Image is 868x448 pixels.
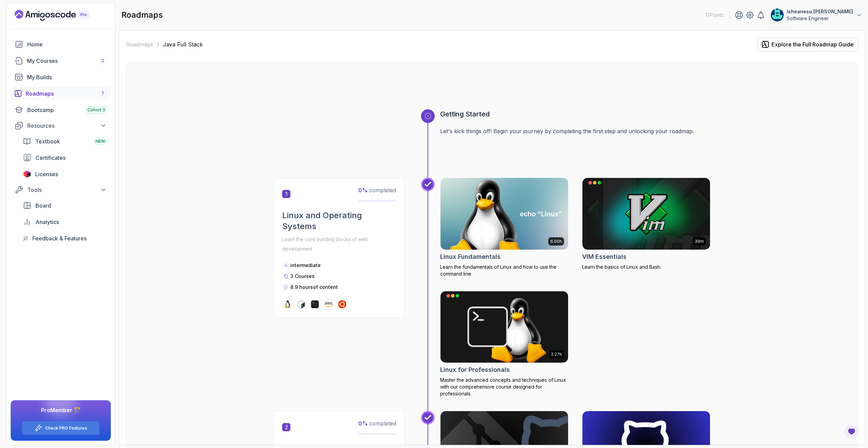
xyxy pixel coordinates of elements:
p: Isheanesu [PERSON_NAME] [787,8,853,15]
img: VIM Essentials card [582,178,710,250]
span: Cohort 3 [87,107,105,113]
a: Check PRO Features [45,425,87,431]
h3: Getting Started [440,109,710,119]
span: Board [35,201,51,210]
div: Tools [27,186,107,194]
a: textbook [19,135,111,148]
div: Roadmaps [26,89,107,98]
img: bash logo [297,300,305,308]
a: analytics [19,215,111,229]
span: 1 [282,190,290,198]
button: Open Feedback Button [843,423,860,440]
h2: roadmaps [121,10,163,20]
div: Home [27,40,107,48]
span: Feedback & Features [32,234,87,242]
p: Learn the basics of Linux and Bash. [582,264,710,270]
div: Explore the Full Roadmap Guide [771,40,854,48]
a: Roadmaps [126,40,153,48]
div: My Courses [27,57,107,65]
p: 39m [695,239,704,244]
h2: Linux Fundamentals [440,252,501,262]
a: Linux Fundamentals card6.00hLinux FundamentalsLearn the fundamentals of Linux and how to use the ... [440,178,568,277]
a: feedback [19,232,111,245]
img: terminal logo [311,300,319,308]
a: builds [11,70,111,84]
span: Textbook [35,137,60,145]
p: Learn the core building blocks of web development [282,235,396,254]
p: 8.9 hours of content [290,284,338,291]
div: Bootcamp [27,106,107,114]
span: completed [358,420,396,427]
span: completed [358,187,396,194]
a: licenses [19,167,111,181]
img: Linux for Professionals card [440,291,568,363]
a: home [11,38,111,51]
span: 2 [282,423,290,431]
p: 17 Points [705,12,724,18]
p: 6.00h [550,239,562,244]
span: 0 % [358,187,368,194]
h2: VIM Essentials [582,252,626,262]
p: Software Engineer [787,15,853,22]
a: certificates [19,151,111,165]
p: 2.27h [551,352,562,357]
h2: Linux for Professionals [440,365,510,375]
p: Java Full Stack [163,40,203,48]
button: Check PRO Features [22,421,100,435]
div: Resources [27,122,107,130]
span: 2 [101,58,104,64]
img: aws logo [324,300,333,308]
h2: Linux and Operating Systems [282,210,396,232]
a: VIM Essentials card39mVIM EssentialsLearn the basics of Linux and Bash. [582,178,710,270]
a: Landing page [15,10,105,21]
a: Linux for Professionals card2.27hLinux for ProfessionalsMaster the advanced concepts and techniqu... [440,291,568,397]
button: user profile imageIsheanesu [PERSON_NAME]Software Engineer [770,8,863,22]
p: Learn the fundamentals of Linux and how to use the command line [440,264,568,277]
p: intermediate [290,262,321,269]
span: Licenses [35,170,58,178]
a: courses [11,54,111,68]
img: Linux Fundamentals card [437,176,572,251]
span: Analytics [35,218,59,226]
button: Resources [11,120,111,132]
a: bootcamp [11,103,111,117]
span: 3 Courses [290,273,315,279]
img: user profile image [771,9,784,22]
span: Certificates [35,154,66,162]
img: jetbrains icon [23,171,31,178]
button: Explore the Full Roadmap Guide [757,37,858,52]
a: roadmaps [11,87,111,100]
img: linux logo [284,300,292,308]
button: Tools [11,184,111,196]
img: ubuntu logo [338,300,346,308]
span: 7 [101,91,104,96]
span: NEW [96,139,105,144]
span: 0 % [358,420,368,427]
p: Master the advanced concepts and techniques of Linux with our comprehensive course designed for p... [440,377,568,397]
a: board [19,199,111,212]
div: My Builds [27,73,107,81]
p: Let's kick things off! Begin your journey by completing the first step and unlocking your roadmap. [440,127,710,135]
